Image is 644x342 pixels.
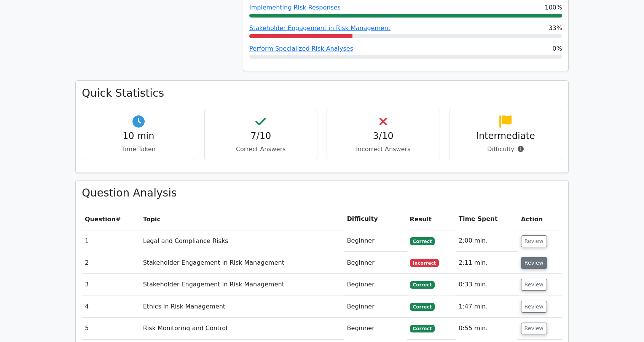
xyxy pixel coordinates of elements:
[333,145,434,154] p: Incorrect Answers
[88,131,189,142] h4: 10 min
[82,274,140,296] td: 3
[344,274,407,296] td: Beginner
[140,274,344,296] td: Stakeholder Engagement in Risk Management
[82,87,562,100] h3: Quick Statistics
[82,252,140,274] td: 2
[140,208,344,230] th: Topic
[211,131,311,142] h4: 7/10
[521,235,547,247] button: Review
[456,274,518,296] td: 0:33 min.
[344,230,407,252] td: Beginner
[140,318,344,339] td: Risk Monitoring and Control
[521,323,547,334] button: Review
[410,259,439,267] span: Incorrect
[456,131,556,142] h4: Intermediate
[140,252,344,274] td: Stakeholder Engagement in Risk Management
[88,145,189,154] p: Time Taken
[140,230,344,252] td: Legal and Compliance Risks
[548,24,562,33] span: 33%
[82,208,140,230] th: #
[456,252,518,274] td: 2:11 min.
[521,301,547,313] button: Review
[344,208,407,230] th: Difficulty
[521,257,547,269] button: Review
[249,4,341,11] a: Implementing Risk Responses
[545,3,562,12] span: 100%
[518,208,562,230] th: Action
[407,208,456,230] th: Result
[344,318,407,339] td: Beginner
[82,318,140,339] td: 5
[410,237,435,245] span: Correct
[211,145,311,154] p: Correct Answers
[85,216,116,223] span: Question
[410,281,435,289] span: Correct
[249,45,353,52] a: Perform Specialized Risk Analyses
[553,44,562,53] span: 0%
[344,252,407,274] td: Beginner
[82,187,562,200] h3: Question Analysis
[333,131,434,142] h4: 3/10
[521,279,547,291] button: Review
[410,303,435,310] span: Correct
[82,296,140,318] td: 4
[82,230,140,252] td: 1
[456,230,518,252] td: 2:00 min.
[249,24,391,32] a: Stakeholder Engagement in Risk Management
[140,296,344,318] td: Ethics in Risk Management
[344,296,407,318] td: Beginner
[456,208,518,230] th: Time Spent
[456,145,556,154] p: Difficulty
[456,318,518,339] td: 0:55 min.
[456,296,518,318] td: 1:47 min.
[410,325,435,332] span: Correct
